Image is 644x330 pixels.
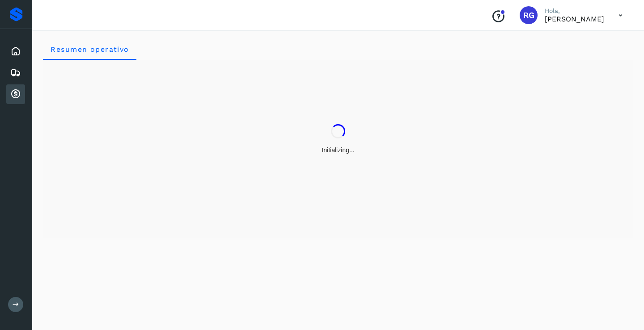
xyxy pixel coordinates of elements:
[6,63,25,83] div: Embarques
[6,84,25,104] div: Cuentas por cobrar
[545,7,604,15] p: Hola,
[50,45,129,54] span: Resumen operativo
[545,15,604,23] p: ROBERTO GALLARDO HERNANDEZ
[6,42,25,61] div: Inicio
